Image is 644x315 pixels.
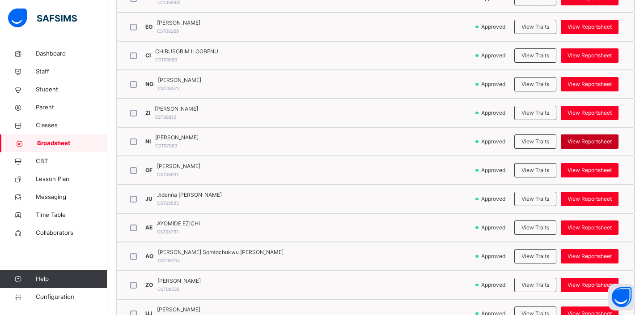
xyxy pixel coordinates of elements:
span: [PERSON_NAME] Somtochukwu [PERSON_NAME] [158,248,284,256]
span: View Reportsheet [568,80,612,88]
span: View Traits [521,109,549,117]
span: Approved [480,52,508,60]
span: CST08530 [157,286,179,292]
span: View Reportsheet [568,224,612,232]
span: View Traits [521,80,549,88]
span: OF [145,167,153,173]
button: Open asap [608,284,635,311]
span: Approved [480,166,508,174]
span: Broadsheet [37,139,107,148]
span: CST08031 [157,172,178,177]
span: CBT [36,157,107,166]
span: View Traits [521,166,549,174]
span: CST08797 [157,229,179,234]
span: JU [145,195,153,202]
span: Time Table [36,211,107,220]
span: [PERSON_NAME] [157,19,200,27]
span: Approved [480,195,508,203]
span: CST08704 [158,258,180,263]
span: CHIBUSOBIM ILOGBENU [155,47,218,56]
span: View Reportsheet [568,109,612,117]
span: CST08880 [155,57,177,62]
span: Approved [480,109,508,117]
span: View Reportsheet [568,252,612,260]
span: Jidenna [PERSON_NAME] [157,191,222,199]
span: Classes [36,121,107,130]
span: CST08572 [158,86,180,91]
span: View Traits [521,138,549,146]
span: Configuration [36,293,107,302]
span: AYOMIDE EZICHI [157,220,200,228]
span: CST07883 [155,143,177,148]
span: Approved [480,281,508,289]
span: View Reportsheet [568,23,612,31]
span: View Reportsheet [568,195,612,203]
span: Student [36,85,107,94]
span: Approved [480,252,508,260]
span: View Traits [521,252,549,260]
span: [PERSON_NAME] [155,134,199,142]
span: ZI [145,109,150,116]
span: AO [145,253,153,259]
span: View Traits [521,23,549,31]
span: Approved [480,23,508,31]
span: NI [145,138,151,145]
span: CST08595 [157,200,179,206]
span: [PERSON_NAME] [158,76,201,84]
span: View Traits [521,195,549,203]
span: Approved [480,138,508,146]
span: Staff [36,67,107,76]
span: [PERSON_NAME] [157,277,201,285]
span: Approved [480,224,508,232]
span: Help [36,275,107,284]
span: ZO [145,281,153,288]
span: [PERSON_NAME] [157,306,200,314]
span: AE [145,224,153,231]
span: View Reportsheet [568,281,612,289]
span: CST08812 [155,114,176,120]
img: safsims [8,9,77,27]
span: View Traits [521,52,549,60]
span: CST08269 [157,28,179,34]
span: Collaborators [36,229,107,237]
span: [PERSON_NAME] [155,105,198,113]
span: View Reportsheet [568,138,612,146]
span: Parent [36,103,107,112]
span: [PERSON_NAME] [157,162,200,170]
span: CI [145,52,151,59]
span: View Traits [521,281,549,289]
span: View Traits [521,224,549,232]
span: Lesson Plan [36,175,107,184]
span: Messaging [36,193,107,202]
span: Dashboard [36,49,107,58]
span: View Reportsheet [568,166,612,174]
span: Approved [480,80,508,88]
span: View Reportsheet [568,52,612,60]
span: EO [145,23,153,30]
span: NO [145,81,153,87]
